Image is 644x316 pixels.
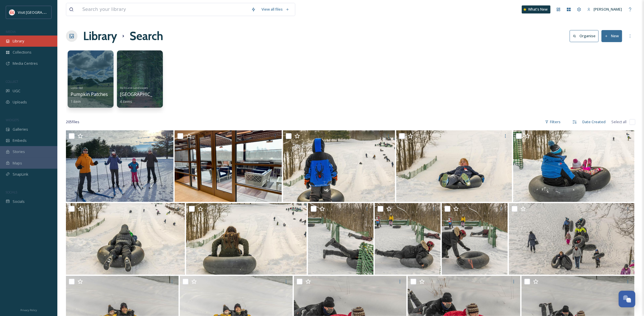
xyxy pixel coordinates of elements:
[612,119,627,125] span: Select all
[20,306,37,313] a: Privacy Policy
[580,116,609,127] div: Date Created
[120,85,166,104] a: Parks and Landscapes[GEOGRAPHIC_DATA]4 items
[308,203,374,275] img: stPats_989.jpg
[13,99,27,105] span: Uploads
[522,5,551,13] a: What's New
[9,9,15,15] img: vsbm-stackedMISH_CMYKlogo2017.jpg
[570,30,602,42] a: Organise
[13,50,32,55] span: Collections
[594,7,622,12] span: [PERSON_NAME]
[120,91,166,97] span: [GEOGRAPHIC_DATA]
[79,3,248,16] input: Search your library
[13,160,22,166] span: Maps
[602,30,622,42] button: New
[375,203,441,275] img: stPats_987.jpg
[66,130,173,202] img: St. Pat's skiing.jpg
[130,28,163,45] h1: Search
[83,28,117,45] a: Library
[13,149,25,154] span: Stories
[20,308,37,312] span: Privacy Policy
[6,118,19,122] span: WIDGETS
[509,203,635,275] img: stPats_974.jpg
[584,4,625,15] a: [PERSON_NAME]
[13,138,27,143] span: Embeds
[13,199,25,204] span: Socials
[259,4,292,15] a: View all files
[120,86,148,90] span: Parks and Landscapes
[120,99,132,104] span: 4 items
[13,88,20,94] span: UGC
[71,85,108,104] a: uploadedPumpkin Patches1 item
[619,291,635,307] button: Open Chat
[13,61,38,66] span: Media Centres
[13,172,28,177] span: SnapLink
[71,99,81,104] span: 1 item
[6,30,16,34] span: MEDIA
[13,127,28,132] span: Galleries
[283,130,395,202] img: stPats_053.jpg
[6,190,17,194] span: SOCIALS
[66,119,79,125] span: 205 file s
[442,203,508,275] img: stPats_985.jpg
[396,130,512,202] img: stPats_043.jpg
[513,130,635,202] img: stPats_042.jpg
[66,203,185,275] img: stPats_033.jpg
[71,91,108,97] span: Pumpkin Patches
[6,79,18,84] span: COLLECT
[570,30,599,42] button: Organise
[175,130,282,202] img: Patio.jpg
[18,9,62,15] span: Visit [GEOGRAPHIC_DATA]
[13,38,24,44] span: Library
[186,203,307,275] img: stPats_023.jpg
[71,86,83,90] span: uploaded
[542,116,564,127] div: Filters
